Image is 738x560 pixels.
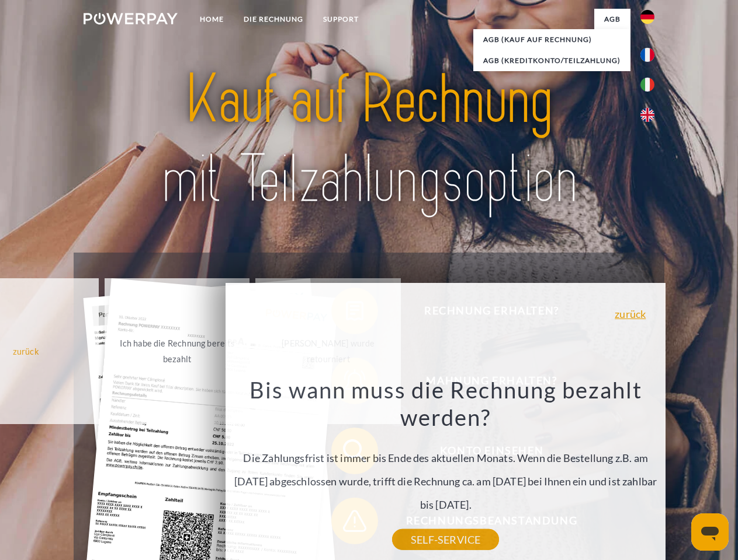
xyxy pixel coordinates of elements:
h3: Bis wann muss die Rechnung bezahlt werden? [233,376,659,432]
iframe: Button to launch messaging window [691,513,729,551]
a: SUPPORT [313,9,369,30]
img: de [640,10,654,24]
div: Ich habe die Rechnung bereits bezahlt [112,335,243,367]
img: en [640,108,654,122]
a: SELF-SERVICE [392,529,499,550]
a: AGB (Kreditkonto/Teilzahlung) [473,50,630,71]
a: zurück [615,309,646,319]
a: Home [190,9,234,30]
a: agb [594,9,630,30]
img: title-powerpay_de.svg [112,56,626,223]
img: it [640,78,654,92]
div: Die Zahlungsfrist ist immer bis Ende des aktuellen Monats. Wenn die Bestellung z.B. am [DATE] abg... [233,376,659,540]
img: fr [640,48,654,62]
a: DIE RECHNUNG [234,9,313,30]
img: logo-powerpay-white.svg [84,13,178,24]
a: AGB (Kauf auf Rechnung) [473,29,630,50]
